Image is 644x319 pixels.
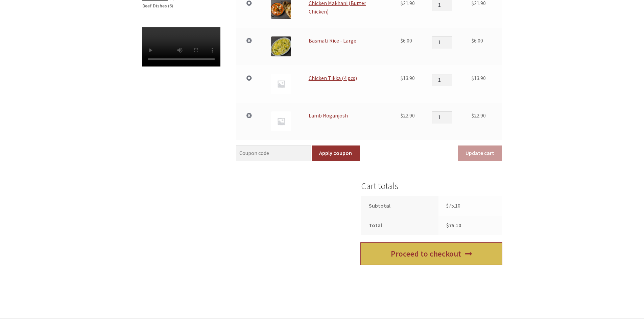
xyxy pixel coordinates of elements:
[309,37,356,44] a: Basmati Rice - Large
[446,222,449,229] span: $
[236,145,311,161] input: Coupon code
[169,3,172,9] span: 6
[432,74,452,86] input: Product quantity
[432,36,452,49] input: Product quantity
[472,75,486,81] bdi: 13.90
[401,112,415,119] bdi: 22.90
[401,75,403,81] span: $
[271,74,291,94] img: Placeholder
[271,36,291,56] img: Basmati Rice - Large
[432,111,452,124] input: Product quantity
[361,196,438,216] th: Subtotal
[142,3,167,9] a: Beef Dishes
[472,112,486,119] bdi: 22.90
[401,75,415,81] bdi: 13.90
[446,222,461,229] bdi: 75.10
[309,112,348,119] a: Lamb Roganjosh
[472,37,483,44] bdi: 6.00
[472,112,474,119] span: $
[401,37,412,44] bdi: 6.00
[446,202,460,209] bdi: 75.10
[245,74,254,83] a: Remove Chicken Tikka (4 pcs) from cart
[245,36,254,45] a: Remove Basmati Rice - Large from cart
[472,75,474,81] span: $
[361,243,502,265] a: Proceed to checkout
[472,37,474,44] span: $
[361,181,502,191] h2: Cart totals
[271,111,291,131] img: Placeholder
[312,145,360,161] button: Apply coupon
[309,75,357,81] a: Chicken Tikka (4 pcs)
[401,37,403,44] span: $
[446,202,449,209] span: $
[458,145,502,161] button: Update cart
[245,111,254,120] a: Remove Lamb Roganjosh from cart
[361,216,438,235] th: Total
[401,112,403,119] span: $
